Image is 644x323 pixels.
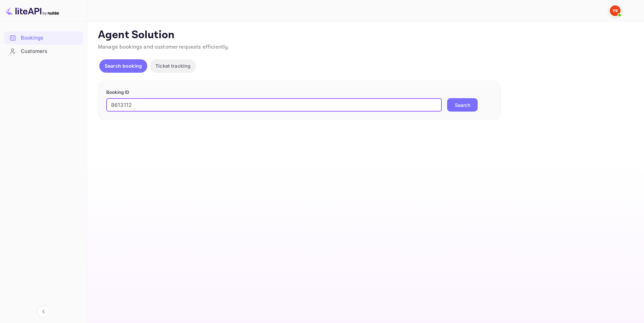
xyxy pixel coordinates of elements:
a: Bookings [4,31,83,44]
img: LiteAPI logo [5,5,59,16]
p: Booking ID [106,89,492,96]
p: Agent Solution [98,28,632,42]
div: Bookings [21,34,79,42]
div: Customers [21,48,79,55]
span: Manage bookings and customer requests efficiently. [98,44,229,51]
p: Search booking [105,62,142,69]
div: Customers [4,45,83,58]
input: Enter Booking ID (e.g., 63782194) [106,98,442,112]
div: Bookings [4,31,83,45]
button: Search [447,98,478,112]
button: Collapse navigation [38,306,50,318]
img: Yandex Support [610,5,621,16]
p: Ticket tracking [155,62,191,69]
a: Customers [4,45,83,57]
